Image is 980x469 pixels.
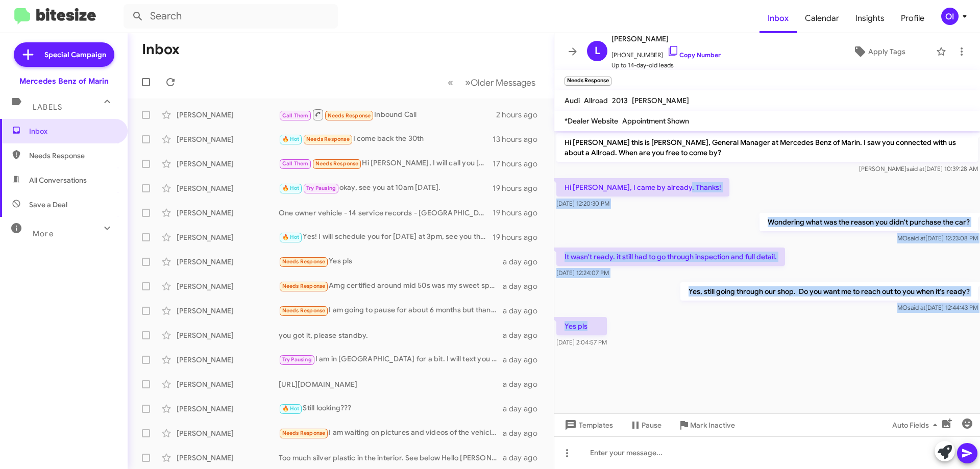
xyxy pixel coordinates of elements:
[282,405,300,412] span: 🔥 Hot
[282,283,326,289] span: Needs Response
[282,258,326,265] span: Needs Response
[279,208,493,218] div: One owner vehicle - 14 service records - [GEOGRAPHIC_DATA] car for the majority of it's life. Gre...
[33,229,54,238] span: More
[859,165,978,172] span: [PERSON_NAME] [DATE] 10:39:28 AM
[442,72,459,93] button: Previous
[503,330,546,340] div: a day ago
[279,182,493,194] div: okay, see you at 10am [DATE].
[177,232,279,242] div: [PERSON_NAME]
[448,76,453,89] span: «
[941,8,959,25] div: OI
[177,355,279,365] div: [PERSON_NAME]
[611,33,721,45] span: [PERSON_NAME]
[797,4,847,33] a: Calendar
[459,72,542,93] button: Next
[503,306,546,316] div: a day ago
[177,428,279,438] div: [PERSON_NAME]
[562,416,613,434] span: Templates
[306,136,350,142] span: Needs Response
[282,430,326,436] span: Needs Response
[680,282,978,301] p: Yes, still going through our shop. Do you want me to reach out to you when it's ready?
[279,427,503,439] div: I am waiting on pictures and videos of the vehicle 🚗.
[933,8,969,25] button: OI
[279,305,503,316] div: I am going to pause for about 6 months but thank you.
[177,183,279,193] div: [PERSON_NAME]
[642,416,661,434] span: Pause
[282,136,300,142] span: 🔥 Hot
[493,183,546,193] div: 19 hours ago
[892,416,941,434] span: Auto Fields
[279,256,503,267] div: Yes pls
[282,185,300,191] span: 🔥 Hot
[565,96,580,105] span: Audi
[759,4,797,33] a: Inbox
[632,96,689,105] span: [PERSON_NAME]
[442,72,542,93] nav: Page navigation example
[556,317,607,335] p: Yes pls
[177,257,279,267] div: [PERSON_NAME]
[279,354,503,365] div: I am in [GEOGRAPHIC_DATA] for a bit. I will text you when I come back
[556,269,609,277] span: [DATE] 12:24:07 PM
[177,306,279,316] div: [PERSON_NAME]
[503,428,546,438] div: a day ago
[177,330,279,340] div: [PERSON_NAME]
[493,159,546,169] div: 17 hours ago
[33,103,62,112] span: Labels
[177,110,279,120] div: [PERSON_NAME]
[556,200,609,207] span: [DATE] 12:20:30 PM
[897,234,978,242] span: MO [DATE] 12:23:08 PM
[565,116,618,126] span: *Dealer Website
[906,165,924,172] span: said at
[826,42,931,61] button: Apply Tags
[177,453,279,463] div: [PERSON_NAME]
[868,42,905,61] span: Apply Tags
[847,4,893,33] a: Insights
[493,232,546,242] div: 19 hours ago
[493,208,546,218] div: 19 hours ago
[29,126,116,136] span: Inbox
[622,116,689,126] span: Appointment Shown
[611,45,721,60] span: [PHONE_NUMBER]
[279,231,493,243] div: Yes! I will schedule you for [DATE] at 3pm, see you then.
[471,77,535,88] span: Older Messages
[584,96,608,105] span: Allroad
[177,134,279,144] div: [PERSON_NAME]
[282,307,326,314] span: Needs Response
[595,43,600,59] span: L
[759,213,978,231] p: Wondering what was the reason you didn't purchase the car?
[124,4,338,29] input: Search
[667,51,721,59] a: Copy Number
[503,404,546,414] div: a day ago
[465,76,471,89] span: »
[556,338,607,346] span: [DATE] 2:04:57 PM
[884,416,949,434] button: Auto Fields
[897,304,978,311] span: MO [DATE] 12:44:43 PM
[908,304,925,311] span: said at
[503,379,546,389] div: a day ago
[690,416,735,434] span: Mark Inactive
[29,151,116,161] span: Needs Response
[908,234,925,242] span: said at
[503,355,546,365] div: a day ago
[556,248,785,266] p: It wasn't ready. it still had to go through inspection and full detail.
[44,50,106,60] span: Special Campaign
[177,379,279,389] div: [PERSON_NAME]
[893,4,933,33] a: Profile
[503,257,546,267] div: a day ago
[612,96,628,105] span: 2013
[554,416,621,434] button: Templates
[306,185,336,191] span: Try Pausing
[29,200,67,210] span: Save a Deal
[282,356,312,363] span: Try Pausing
[177,159,279,169] div: [PERSON_NAME]
[14,42,114,67] a: Special Campaign
[496,110,546,120] div: 2 hours ago
[279,108,496,121] div: Inbound Call
[279,280,503,292] div: Amg certified around mid 50s was my sweet spot...that was a really good deal u had on that other one
[177,404,279,414] div: [PERSON_NAME]
[556,178,729,196] p: Hi [PERSON_NAME], I came by already. Thanks!
[279,330,503,340] div: you got it, please standby.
